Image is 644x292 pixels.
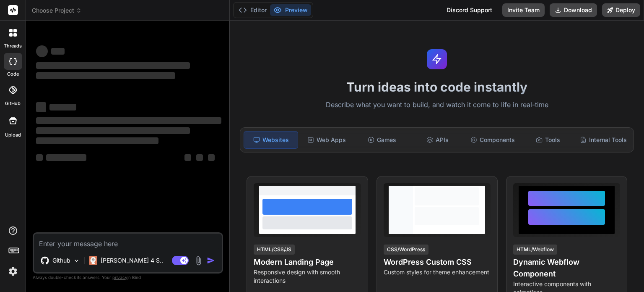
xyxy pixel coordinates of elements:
[32,6,82,15] span: Choose Project
[33,274,223,281] p: Always double-check its answers. Your in Bind
[254,268,361,285] p: Responsive design with smooth interactions
[49,104,76,110] span: ‌
[384,268,491,276] p: Custom styles for theme enhancement
[101,256,163,265] p: [PERSON_NAME] 4 S..
[194,256,203,266] img: attachment
[384,256,491,268] h4: WordPress Custom CSS
[355,131,409,149] div: Games
[52,256,70,265] p: Github
[576,131,630,149] div: Internal Tools
[410,131,464,149] div: APIs
[235,4,270,16] button: Editor
[270,4,311,16] button: Preview
[36,127,190,134] span: ‌
[235,100,639,110] p: Describe what you want to build, and watch it come to life in real-time
[4,42,22,50] label: threads
[36,117,221,124] span: ‌
[196,154,203,161] span: ‌
[36,137,158,144] span: ‌
[46,154,86,161] span: ‌
[51,48,65,55] span: ‌
[513,245,557,255] div: HTML/Webflow
[112,275,127,280] span: privacy
[6,264,20,279] img: settings
[235,79,639,95] h1: Turn ideas into code instantly
[73,257,80,264] img: Pick Models
[5,100,21,107] label: GitHub
[466,131,519,149] div: Components
[300,131,353,149] div: Web Apps
[441,3,497,17] div: Discord Support
[36,62,190,69] span: ‌
[208,154,215,161] span: ‌
[184,154,191,161] span: ‌
[602,3,640,17] button: Deploy
[207,256,215,265] img: icon
[36,45,48,57] span: ‌
[502,3,545,17] button: Invite Team
[521,131,575,149] div: Tools
[244,131,298,149] div: Websites
[89,256,97,265] img: Claude 4 Sonnet
[384,245,428,255] div: CSS/WordPress
[36,102,46,112] span: ‌
[254,256,361,268] h4: Modern Landing Page
[7,71,19,78] label: code
[36,154,43,161] span: ‌
[513,256,620,280] h4: Dynamic Webflow Component
[254,245,295,255] div: HTML/CSS/JS
[550,3,597,17] button: Download
[5,132,21,139] label: Upload
[36,72,175,79] span: ‌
